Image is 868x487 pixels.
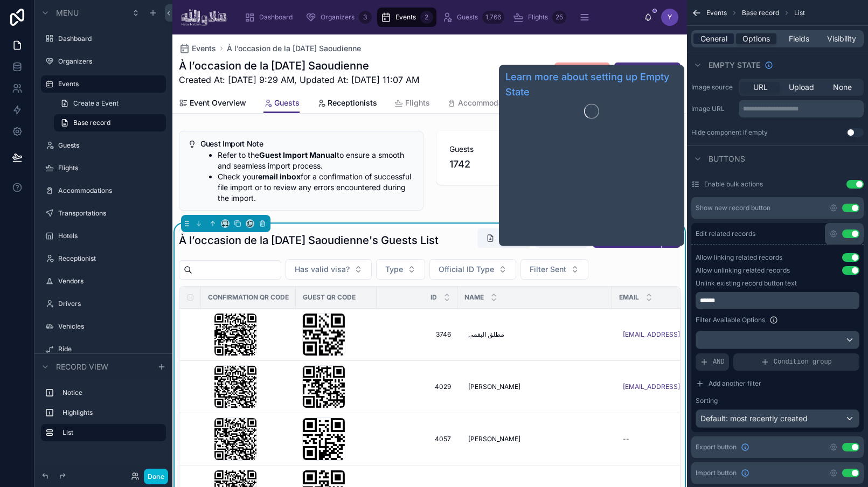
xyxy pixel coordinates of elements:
[696,266,790,275] label: Allow unlinking related records
[430,293,437,302] span: Id
[510,8,570,27] a: Flights25
[739,100,864,117] div: scrollable content
[530,264,566,275] span: Filter Sent
[457,13,478,22] span: Guests
[58,322,164,331] label: Vehicles
[317,93,377,115] a: Receptionists
[704,180,763,189] label: Enable bulk actions
[58,232,164,240] label: Hotels
[286,259,372,280] button: Select Button
[208,293,289,302] span: Confirmation QR Code
[58,277,164,286] label: Vendors
[394,93,430,115] a: Flights
[439,264,494,275] span: Official ID Type
[458,98,520,108] span: Accommodations
[179,93,246,115] a: Event Overview
[696,279,797,288] label: Unlink existing record button text
[468,330,504,339] span: مطلق البقمي
[753,82,768,93] span: URL
[63,428,157,437] label: List
[395,13,416,22] span: Events
[58,300,164,308] label: Drivers
[709,154,745,164] span: Buttons
[58,345,164,353] a: Ride
[464,378,606,395] a: [PERSON_NAME]
[377,8,436,27] a: Events2
[179,233,439,248] h1: À l’occasion de la [DATE] Saoudienne's Guests List
[623,382,702,391] a: [EMAIL_ADDRESS][DOMAIN_NAME]
[376,259,425,280] button: Select Button
[227,43,361,54] a: À l’occasion de la [DATE] Saoudienne
[623,330,702,339] a: [EMAIL_ADDRESS][DOMAIN_NAME]
[190,98,246,108] span: Event Overview
[700,414,808,423] span: Default: most recently created
[439,8,508,27] a: Guests1,766
[742,9,779,17] span: Base record
[34,379,172,452] div: scrollable content
[383,382,451,391] a: 4029
[302,8,375,27] a: Organizers3
[696,253,782,262] label: Allow linking related records
[696,316,765,324] label: Filter Available Options
[552,11,566,24] div: 25
[520,259,588,280] button: Select Button
[359,11,372,24] div: 3
[420,11,433,24] div: 2
[192,43,216,54] span: Events
[58,254,164,263] a: Receptionist
[789,82,814,93] span: Upload
[179,58,419,73] h1: À l’occasion de la [DATE] Saoudienne
[447,93,520,115] a: Accommodations
[709,60,760,71] span: Empty state
[696,443,737,451] span: Export button
[709,379,761,388] span: Add another filter
[383,330,451,339] span: 3746
[691,128,768,137] div: Hide component if empty
[56,361,108,372] span: Record view
[691,83,734,92] label: Image source
[774,358,832,366] span: Condition group
[263,93,300,114] a: Guests
[383,435,451,443] a: 4057
[528,13,548,22] span: Flights
[58,164,164,172] label: Flights
[63,388,162,397] label: Notice
[58,186,164,195] label: Accommodations
[696,292,859,309] div: scrollable content
[235,5,644,29] div: scrollable content
[696,409,859,428] button: Default: most recently created
[482,11,504,24] div: 1,766
[58,141,164,150] label: Guests
[303,293,356,302] span: Guest QR Code
[385,264,403,275] span: Type
[295,264,350,275] span: Has valid visa?
[63,408,162,417] label: Highlights
[696,229,755,238] label: Edit related records
[696,375,859,392] button: Add another filter
[742,33,770,44] span: Options
[468,382,520,391] span: [PERSON_NAME]
[614,62,680,82] button: Edit Event
[241,8,300,27] a: Dashboard
[464,430,606,448] a: [PERSON_NAME]
[619,430,706,448] a: --
[827,33,856,44] span: Visibility
[179,73,419,86] span: Created At: [DATE] 9:29 AM, Updated At: [DATE] 11:07 AM
[619,378,706,395] a: [EMAIL_ADDRESS][DOMAIN_NAME]
[668,13,672,22] span: Y
[58,209,164,218] label: Transportations
[789,33,809,44] span: Fields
